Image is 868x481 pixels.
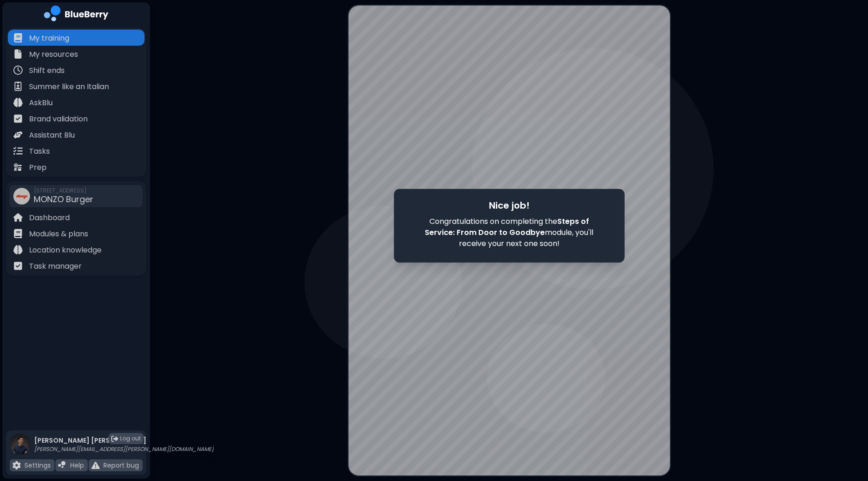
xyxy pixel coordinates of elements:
img: file icon [13,66,23,75]
p: Settings [24,461,51,469]
p: [PERSON_NAME] [PERSON_NAME] [34,436,214,445]
img: file icon [13,162,23,172]
span: Log out [120,435,141,442]
img: file icon [13,261,23,271]
p: Help [70,461,84,469]
p: Assistant Blu [29,130,75,141]
img: file icon [13,130,23,139]
img: file icon [12,461,21,469]
p: Task manager [29,261,82,272]
img: file icon [13,213,23,222]
img: file icon [13,146,23,156]
img: company thumbnail [13,188,30,204]
p: Dashboard [29,212,70,223]
img: logout [111,435,118,442]
p: Summer like an Italian [29,81,109,92]
p: Nice job! [404,198,615,212]
span: MONZO Burger [34,193,93,205]
img: file icon [13,82,23,91]
p: [PERSON_NAME][EMAIL_ADDRESS][PERSON_NAME][DOMAIN_NAME] [34,445,214,453]
img: file icon [58,461,66,469]
p: My training [29,33,69,44]
img: file icon [13,49,23,59]
img: profile photo [10,434,30,464]
img: file icon [91,461,100,469]
img: company logo [44,6,108,24]
img: file icon [13,229,23,238]
p: Report bug [103,461,139,469]
img: file icon [13,245,23,254]
p: Location knowledge [29,245,102,256]
p: My resources [29,49,78,60]
p: Congratulations on completing the module , you'll receive your next one soon! [421,216,598,249]
img: file icon [13,114,23,123]
span: Steps of Service: From Door to Goodbye [425,216,589,238]
p: Tasks [29,146,50,157]
p: AskBlu [29,97,53,108]
img: file icon [13,33,23,42]
p: Prep [29,162,47,173]
p: Shift ends [29,65,65,76]
img: file icon [13,98,23,107]
span: [STREET_ADDRESS] [34,187,93,194]
p: Brand validation [29,114,88,125]
p: Modules & plans [29,228,88,240]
